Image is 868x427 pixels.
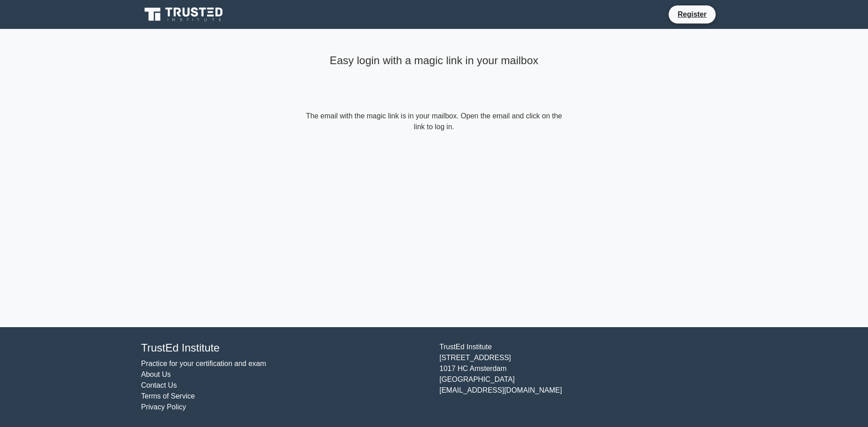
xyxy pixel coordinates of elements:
[141,360,266,367] a: Practice for your certification and exam
[141,392,195,400] a: Terms of Service
[434,342,732,413] div: TrustEd Institute [STREET_ADDRESS] 1017 HC Amsterdam [GEOGRAPHIC_DATA] [EMAIL_ADDRESS][DOMAIN_NAME]
[141,371,171,378] a: About Us
[141,342,429,355] h4: TrustEd Institute
[141,403,186,411] a: Privacy Policy
[304,54,564,67] h4: Easy login with a magic link in your mailbox
[304,111,564,132] form: The email with the magic link is in your mailbox. Open the email and click on the link to log in.
[141,381,177,389] a: Contact Us
[672,9,712,20] a: Register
